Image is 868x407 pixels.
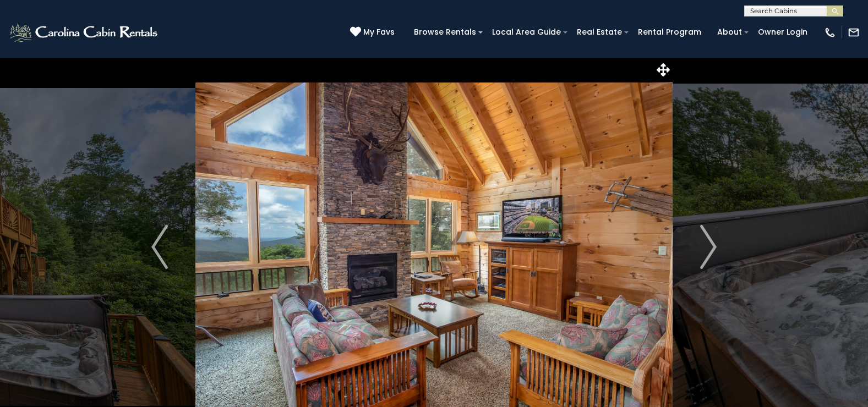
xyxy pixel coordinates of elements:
[363,26,395,38] span: My Favs
[487,24,566,41] a: Local Area Guide
[408,24,482,41] a: Browse Rentals
[571,24,627,41] a: Real Estate
[350,26,397,38] a: My Favs
[752,24,813,41] a: Owner Login
[8,21,161,43] img: White-1-2.png
[632,24,707,41] a: Rental Program
[151,225,168,269] img: arrow
[848,26,860,38] img: mail-regular-white.png
[700,225,717,269] img: arrow
[712,24,747,41] a: About
[824,26,836,38] img: phone-regular-white.png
